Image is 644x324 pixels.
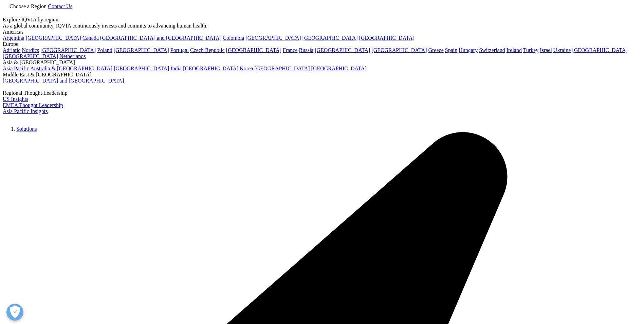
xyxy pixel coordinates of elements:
[445,47,457,53] a: Spain
[553,47,571,53] a: Ukraine
[3,90,641,96] div: Regional Thought Leadership
[22,47,39,53] a: Nordics
[82,35,99,41] a: Canada
[359,35,415,41] a: [GEOGRAPHIC_DATA]
[114,66,169,71] a: [GEOGRAPHIC_DATA]
[183,66,238,71] a: [GEOGRAPHIC_DATA]
[540,47,552,53] a: Israel
[283,47,298,53] a: France
[223,35,244,41] a: Colombia
[16,126,37,132] a: Solutions
[315,47,370,53] a: [GEOGRAPHIC_DATA]
[3,35,24,41] a: Argentina
[3,102,63,108] a: EMEA Thought Leadership
[3,72,641,78] div: Middle East & [GEOGRAPHIC_DATA]
[3,23,641,29] div: As a global community, IQVIA continuously invests and commits to advancing human health.
[48,3,72,9] a: Contact Us
[507,47,522,53] a: Ireland
[170,47,189,53] a: Portugal
[3,96,28,102] a: US Insights
[40,47,96,53] a: [GEOGRAPHIC_DATA]
[428,47,443,53] a: Greece
[30,66,112,71] a: Australia & [GEOGRAPHIC_DATA]
[100,35,221,41] a: [GEOGRAPHIC_DATA] and [GEOGRAPHIC_DATA]
[3,108,48,114] a: Asia Pacific Insights
[190,47,225,53] a: Czech Republic
[459,47,478,53] a: Hungary
[245,35,301,41] a: [GEOGRAPHIC_DATA]
[523,47,539,53] a: Turkey
[479,47,505,53] a: Switzerland
[3,17,641,23] div: Explore IQVIA by region
[3,41,641,47] div: Europe
[3,78,124,84] a: [GEOGRAPHIC_DATA] and [GEOGRAPHIC_DATA]
[10,3,47,9] span: Choose a Region
[3,53,58,59] a: [GEOGRAPHIC_DATA]
[3,59,641,66] div: Asia & [GEOGRAPHIC_DATA]
[26,35,81,41] a: [GEOGRAPHIC_DATA]
[97,47,112,53] a: Poland
[299,47,314,53] a: Russia
[114,47,169,53] a: [GEOGRAPHIC_DATA]
[3,29,641,35] div: Americas
[59,53,86,59] a: Netherlands
[254,66,310,71] a: [GEOGRAPHIC_DATA]
[240,66,253,71] a: Korea
[6,304,23,321] button: Open Preferences
[3,66,29,71] a: Asia Pacific
[226,47,281,53] a: [GEOGRAPHIC_DATA]
[302,35,358,41] a: [GEOGRAPHIC_DATA]
[311,66,367,71] a: [GEOGRAPHIC_DATA]
[3,47,20,53] a: Adriatic
[572,47,627,53] a: [GEOGRAPHIC_DATA]
[170,66,182,71] a: India
[371,47,427,53] a: [GEOGRAPHIC_DATA]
